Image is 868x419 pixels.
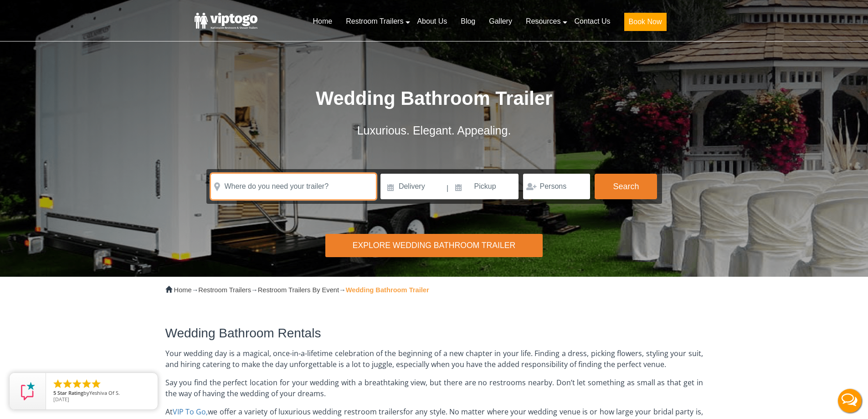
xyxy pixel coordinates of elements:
a: About Us [410,11,454,31]
input: Where do you need your trailer? [211,174,376,199]
strong: Wedding Bathroom Trailer [346,286,429,294]
a: Contact Us [567,11,617,31]
button: Live Chat [832,383,868,419]
span: → → → [174,286,429,294]
a: Home [306,11,339,31]
button: Book Now [624,13,667,31]
a: Gallery [482,11,519,31]
input: Pickup [450,174,519,199]
li:  [81,378,92,389]
div: Explore Wedding Bathroom Trailer [325,234,542,257]
span: Star Rating [57,389,83,396]
span: [DATE] [53,396,69,403]
span: Luxurious. Elegant. Appealing. [357,124,511,137]
a: Home [174,286,192,294]
a: Book Now [617,11,673,36]
a: Restroom Trailers By Event [258,286,339,294]
input: Persons [523,174,590,199]
img: Review Rating [19,382,37,400]
span: 5 [53,389,56,396]
h2: Wedding Bathroom Rentals [165,326,703,341]
a: VIP To Go, [173,407,208,417]
span: Say you find the perfect location for your wedding with a breathtaking view, but there are no res... [165,378,703,398]
span: At we offer a variety of luxurious wedding restroom trailers [165,407,403,417]
input: Delivery [380,174,446,199]
a: Restroom Trailers [198,286,251,294]
li:  [52,378,63,389]
button: Search [595,174,657,199]
span: by [53,390,150,397]
span: | [447,174,448,203]
a: Blog [454,11,482,31]
span: Yeshiva Of S. [89,389,120,396]
li:  [62,378,73,389]
li:  [72,378,82,389]
span: Your wedding day is a magical, once-in-a-lifetime celebration of the beginning of a new chapter i... [165,348,703,369]
a: Resources [519,11,567,31]
span: Wedding Bathroom Trailer [316,88,552,109]
li:  [91,378,102,389]
a: Restroom Trailers [339,11,410,31]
